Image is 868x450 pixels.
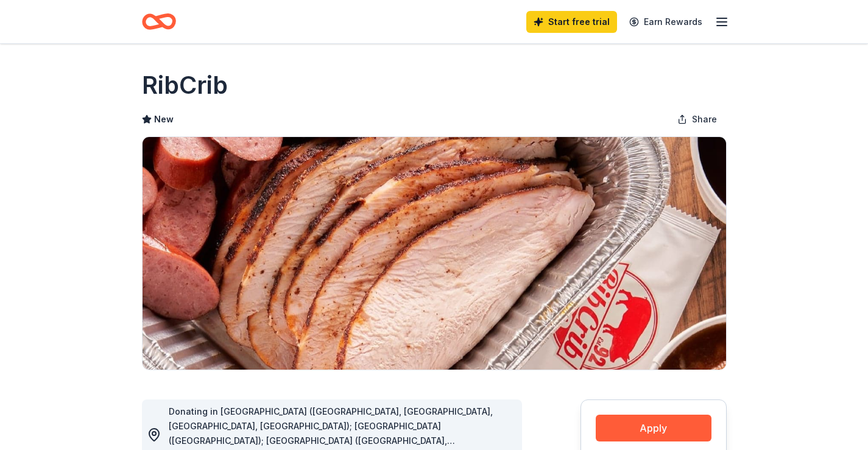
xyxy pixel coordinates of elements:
img: Image for RibCrib [143,137,726,370]
span: New [154,112,174,127]
a: Home [142,7,176,36]
span: Share [692,112,717,127]
h1: RibCrib [142,68,228,102]
button: Share [668,107,727,132]
a: Earn Rewards [622,11,710,33]
a: Start free trial [526,11,617,33]
button: Apply [596,415,711,441]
